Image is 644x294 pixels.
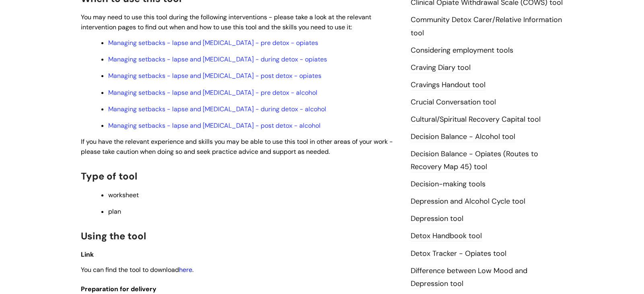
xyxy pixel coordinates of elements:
[108,121,321,130] a: Managing setbacks - lapse and [MEDICAL_DATA] - post detox - alcohol
[108,88,317,97] a: Managing setbacks - lapse and [MEDICAL_DATA] - pre detox - alcohol
[108,207,121,216] span: plan
[411,179,486,190] a: Decision-making tools
[411,45,513,56] a: Considering employment tools
[411,149,538,172] a: Decision Balance - Opiates (Routes to Recovery Map 45) tool
[108,55,327,63] a: Managing setbacks - lapse and [MEDICAL_DATA] - during detox - opiates
[81,230,146,242] span: Using the tool
[411,114,541,125] a: Cultural/Spiritual Recovery Capital tool
[411,214,463,224] a: Depression tool
[179,265,192,274] a: here
[108,71,321,80] a: Managing setbacks - lapse and [MEDICAL_DATA] - post detox - opiates
[411,63,471,73] a: Craving Diary tool
[108,39,318,47] a: Managing setbacks - lapse and [MEDICAL_DATA] - pre detox - opiates
[411,97,496,108] a: Crucial Conversation tool
[81,13,371,31] span: You may need to use this tool during the following interventions - please take a look at the rele...
[411,249,506,259] a: Detox Tracker - Opiates tool
[81,137,393,156] span: If you have the relevant experience and skills you may be able to use this tool in other areas of...
[411,266,527,289] a: Difference between Low Mood and Depression tool
[411,196,525,207] a: Depression and Alcohol Cycle tool
[81,250,94,259] span: Link
[108,105,326,113] a: Managing setbacks - lapse and [MEDICAL_DATA] - during detox - alcohol
[411,80,486,90] a: Cravings Handout tool
[108,191,139,199] span: worksheet
[81,265,193,274] span: You can find the tool to download .
[411,231,482,241] a: Detox Handbook tool
[411,15,562,38] a: Community Detox Carer/Relative Information tool
[81,170,137,182] span: Type of tool
[81,285,156,293] span: Preparation for delivery
[411,132,515,142] a: Decision Balance - Alcohol tool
